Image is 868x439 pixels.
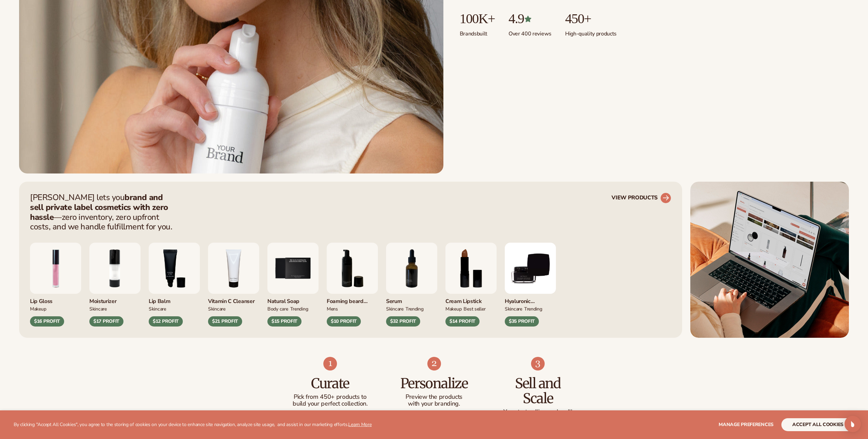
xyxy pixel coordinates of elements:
img: Luxury cream lipstick. [445,243,497,294]
div: SKINCARE [386,305,403,312]
div: SKINCARE [89,305,107,312]
img: Shopify Image 7 [323,357,337,370]
div: Natural Soap [267,294,319,305]
div: $16 PROFIT [30,316,64,327]
div: $35 PROFIT [505,316,539,327]
div: SKINCARE [505,305,522,312]
img: Vitamin c cleanser. [208,243,259,294]
strong: brand and sell private label cosmetics with zero hassle [30,192,168,223]
div: MAKEUP [30,305,46,312]
img: Collagen and retinol serum. [386,243,437,294]
div: TRENDING [290,305,308,312]
div: 8 / 9 [445,243,497,327]
h3: Sell and Scale [500,376,576,406]
span: Manage preferences [719,421,774,428]
div: Moisturizer [89,294,141,305]
div: $12 PROFIT [149,316,183,327]
p: Over 400 reviews [509,26,551,37]
div: 7 / 9 [386,243,437,327]
button: accept all cookies [781,418,854,431]
div: $32 PROFIT [386,316,420,327]
div: MAKEUP [445,305,461,312]
p: High-quality products [565,26,617,37]
div: 5 / 9 [267,243,319,327]
p: You start selling and we'll [500,409,576,415]
div: SKINCARE [149,305,166,312]
div: Foaming beard wash [327,294,378,305]
div: BEST SELLER [464,305,485,312]
div: mens [327,305,338,312]
img: Smoothing lip balm. [149,243,200,294]
div: Open Intercom Messenger [844,416,861,432]
img: Shopify Image 8 [427,357,441,370]
img: Hyaluronic Moisturizer [505,243,556,294]
p: By clicking "Accept All Cookies", you agree to the storing of cookies on your device to enhance s... [14,422,372,428]
div: $17 PROFIT [89,316,123,327]
button: Manage preferences [719,418,774,431]
div: BODY Care [267,305,288,312]
img: Pink lip gloss. [30,243,81,294]
div: Cream Lipstick [445,294,497,305]
p: 4.9 [509,11,551,26]
p: Preview the products [396,394,472,400]
p: Brands built [460,26,495,37]
div: Serum [386,294,437,305]
p: Pick from 450+ products to build your perfect collection. [292,394,369,407]
div: 3 / 9 [149,243,200,327]
h3: Curate [292,376,369,391]
div: TRENDING [524,305,542,312]
div: 6 / 9 [327,243,378,327]
div: $10 PROFIT [327,316,361,327]
div: $15 PROFIT [267,316,301,327]
img: Nature bar of soap. [267,243,319,294]
div: TRENDING [406,305,424,312]
div: Vitamin C Cleanser [208,294,259,305]
p: 450+ [565,11,617,26]
img: Foaming beard wash. [327,243,378,294]
a: VIEW PRODUCTS [612,193,671,203]
div: Lip Balm [149,294,200,305]
div: $14 PROFIT [445,316,480,327]
div: $21 PROFIT [208,316,242,327]
p: 100K+ [460,11,495,26]
div: Hyaluronic moisturizer [505,294,556,305]
div: Skincare [208,305,225,312]
p: [PERSON_NAME] lets you —zero inventory, zero upfront costs, and we handle fulfillment for you. [30,193,177,232]
div: 1 / 9 [30,243,81,327]
p: with your branding. [396,400,472,407]
div: 2 / 9 [89,243,141,327]
img: Shopify Image 9 [531,357,545,370]
h3: Personalize [396,376,472,391]
div: Lip Gloss [30,294,81,305]
div: 4 / 9 [208,243,259,327]
div: 9 / 9 [505,243,556,327]
a: Learn More [348,421,371,428]
img: Moisturizing lotion. [89,243,141,294]
img: Shopify Image 5 [690,182,849,338]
